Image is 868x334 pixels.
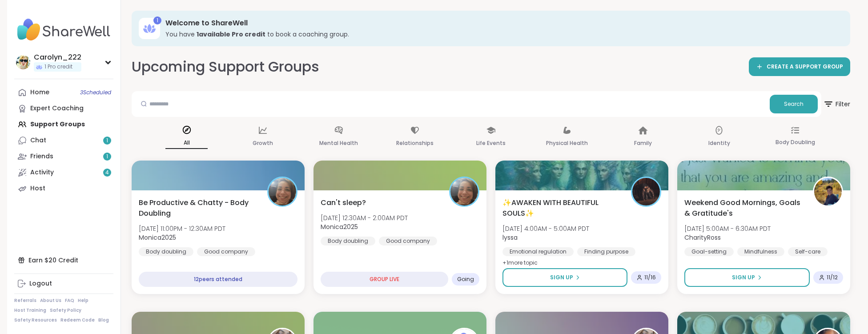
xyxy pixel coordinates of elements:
[827,274,838,281] span: 11 / 12
[153,16,161,24] div: 1
[502,268,627,287] button: Sign Up
[44,63,72,71] span: 1 Pro credit
[684,233,721,242] b: CharityRoss
[632,178,660,205] img: lyssa
[321,197,366,208] span: Can't sleep?
[197,30,265,39] b: 1 available Pro credit
[30,168,54,177] div: Activity
[14,85,113,101] a: Home3Scheduled
[98,317,109,323] a: Blog
[577,247,635,256] div: Finding purpose
[502,247,574,256] div: Emotional regulation
[139,224,225,233] span: [DATE] 11:00PM - 12:30AM PDT
[396,138,434,149] p: Relationships
[34,52,81,62] div: Carolyn_222
[749,57,850,76] a: CREATE A SUPPORT GROUP
[767,63,843,71] span: CREATE A SUPPORT GROUP
[14,149,113,165] a: Friends1
[139,247,193,256] div: Body doubling
[321,272,448,287] div: GROUP LIVE
[269,178,296,205] img: Monica2025
[14,165,113,181] a: Activity4
[708,138,730,149] p: Identity
[321,222,358,231] b: Monica2025
[106,153,108,161] span: 1
[30,88,49,97] div: Home
[476,138,506,149] p: Life Events
[770,95,818,113] button: Search
[132,57,319,77] h2: Upcoming Support Groups
[732,274,755,282] span: Sign Up
[30,136,46,145] div: Chat
[105,169,109,177] span: 4
[50,307,81,314] a: Safety Policy
[14,181,113,197] a: Host
[139,272,297,287] div: 12 peers attended
[14,276,113,292] a: Logout
[165,30,838,39] h3: You have to book a coaching group.
[14,317,57,323] a: Safety Resources
[776,137,815,148] p: Body Doubling
[550,274,573,282] span: Sign Up
[502,233,518,242] b: lyssa
[634,138,652,149] p: Family
[14,14,113,45] img: ShareWell Nav Logo
[106,137,108,145] span: 1
[14,101,113,117] a: Expert Coaching
[65,298,74,304] a: FAQ
[165,137,208,149] p: All
[16,55,30,69] img: Carolyn_222
[319,138,358,149] p: Mental Health
[823,93,850,115] span: Filter
[14,252,113,268] div: Earn $20 Credit
[379,237,437,245] div: Good company
[737,247,784,256] div: Mindfulness
[321,237,375,245] div: Body doubling
[788,247,828,256] div: Self-care
[253,138,273,149] p: Growth
[60,317,95,323] a: Redeem Code
[546,138,588,149] p: Physical Health
[165,18,838,28] h3: Welcome to ShareWell
[823,91,850,117] button: Filter
[457,276,474,283] span: Going
[30,104,84,113] div: Expert Coaching
[644,274,656,281] span: 11 / 16
[14,307,46,314] a: Host Training
[784,100,804,108] span: Search
[29,279,52,288] div: Logout
[684,224,771,233] span: [DATE] 5:00AM - 6:30AM PDT
[14,133,113,149] a: Chat1
[40,298,61,304] a: About Us
[684,197,803,219] span: Weekend Good Mornings, Goals & Gratitude's
[684,268,810,287] button: Sign Up
[450,178,478,205] img: Monica2025
[30,184,45,193] div: Host
[197,247,255,256] div: Good company
[30,152,53,161] div: Friends
[502,224,589,233] span: [DATE] 4:00AM - 5:00AM PDT
[139,197,257,219] span: Be Productive & Chatty - Body Doubling
[321,213,408,222] span: [DATE] 12:30AM - 2:00AM PDT
[814,178,842,205] img: CharityRoss
[80,89,111,96] span: 3 Scheduled
[14,298,36,304] a: Referrals
[502,197,621,219] span: ✨AWAKEN WITH BEAUTIFUL SOULS✨
[78,298,88,304] a: Help
[139,233,176,242] b: Monica2025
[684,247,734,256] div: Goal-setting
